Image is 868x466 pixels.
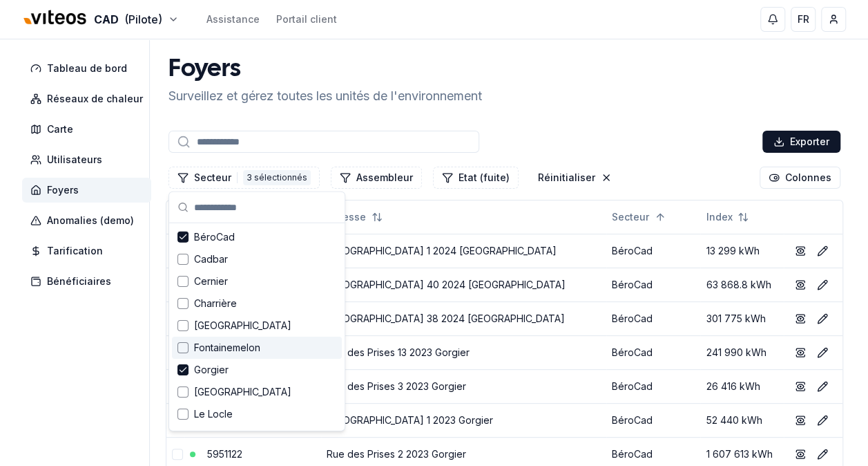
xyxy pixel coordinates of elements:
a: Bénéficiaires [22,269,157,294]
span: [GEOGRAPHIC_DATA] [194,385,291,399]
a: Assistance [206,12,260,26]
a: Tableau de bord [22,56,157,81]
button: CAD(Pilote) [22,5,179,35]
a: [GEOGRAPHIC_DATA] 1 2023 Gorgier [327,414,493,426]
a: Rue des Prises 13 2023 Gorgier [327,346,470,358]
button: Not sorted. Click to sort ascending. [318,206,391,228]
td: BéroCad [606,301,700,335]
a: Rue des Prises 2 2023 Gorgier [327,448,466,460]
a: Rue des Prises 3 2023 Gorgier [327,380,466,392]
span: Maladière BT [194,429,255,443]
div: 52 440 kWh [706,413,778,427]
span: Index [706,210,732,224]
span: BéroCad [194,230,235,244]
div: 241 990 kWh [706,346,778,360]
div: 1 607 613 kWh [706,447,778,461]
div: 63 868.8 kWh [706,278,778,292]
span: Bénéficiaires [47,274,111,288]
img: Viteos - CAD Logo [22,1,88,35]
button: Exporter [762,131,840,153]
span: Carte [47,122,73,136]
td: BéroCad [606,268,700,301]
h1: Foyers [168,56,482,84]
a: Carte [22,117,157,142]
td: BéroCad [606,335,700,369]
span: Fontainemelon [194,341,260,355]
a: [GEOGRAPHIC_DATA] 40 2024 [GEOGRAPHIC_DATA] [327,279,566,290]
a: Foyers [22,178,157,203]
a: 5951122 [207,448,242,460]
a: Utilisateurs [22,147,157,172]
span: Utilisateurs [47,153,102,167]
td: BéroCad [606,234,700,268]
button: Not sorted. Click to sort ascending. [697,206,757,228]
a: Réseaux de chaleur [22,86,157,111]
button: FR [791,7,816,32]
span: FR [798,12,809,26]
span: Cadbar [194,252,228,266]
span: Tableau de bord [47,62,127,75]
button: Cocher les colonnes [760,167,840,189]
span: Anomalies (demo) [47,214,134,227]
td: BéroCad [606,403,700,437]
button: Sorted ascending. Click to sort descending. [604,206,674,228]
a: [GEOGRAPHIC_DATA] 1 2024 [GEOGRAPHIC_DATA] [327,245,557,257]
span: Charrière [194,297,237,310]
div: 301 775 kWh [706,312,778,326]
span: Foyers [47,183,79,197]
span: [GEOGRAPHIC_DATA] [194,319,291,333]
td: BéroCad [606,369,700,403]
p: Surveillez et gérez toutes les unités de l'environnement [168,86,482,106]
span: CAD [94,11,119,28]
span: Gorgier [194,363,229,377]
span: Réseaux de chaleur [47,92,143,106]
button: Filtrer les lignes [331,167,422,189]
span: (Pilote) [124,11,162,28]
a: [GEOGRAPHIC_DATA] 38 2024 [GEOGRAPHIC_DATA] [327,313,565,324]
button: Filtrer les lignes [168,167,320,189]
span: Le Locle [194,407,233,421]
span: Tarification [47,244,103,258]
div: 26 416 kWh [706,380,778,393]
div: 13 299 kWh [706,244,778,258]
span: Secteur [612,210,649,224]
a: Portail client [276,12,337,26]
button: Sélectionner la ligne [172,449,183,460]
a: Anomalies (demo) [22,208,157,233]
button: Réinitialiser les filtres [530,167,620,189]
button: Filtrer les lignes [433,167,519,189]
a: Tarification [22,239,157,263]
span: Adresse [327,210,366,224]
span: Cernier [194,274,228,288]
div: 3 sélectionnés [243,170,311,185]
